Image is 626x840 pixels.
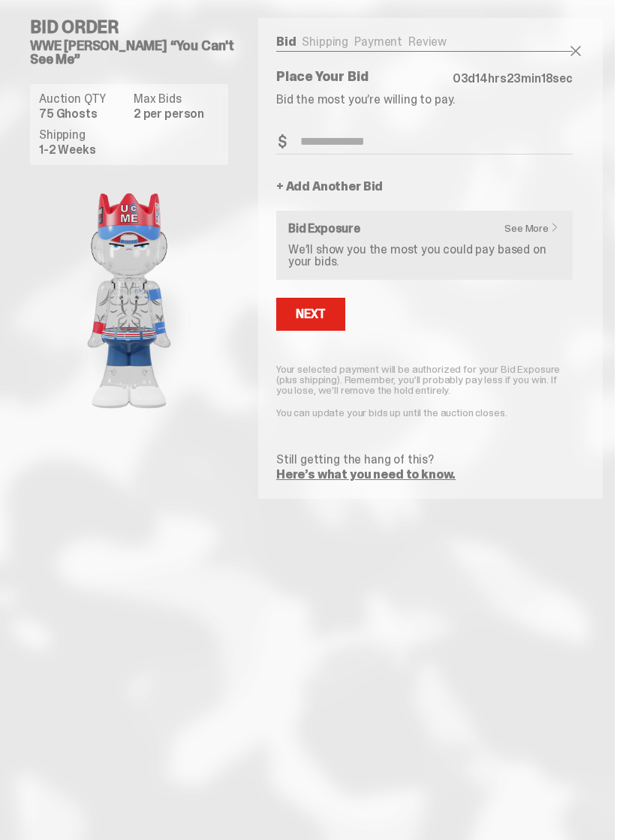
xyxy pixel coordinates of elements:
h6: Bid Exposure [288,223,561,235]
dt: Auction QTY [39,93,125,105]
a: + Add Another Bid [276,181,383,193]
p: Bid the most you’re willing to pay. [276,94,573,106]
p: d hrs min sec [453,73,573,85]
h5: WWE [PERSON_NAME] “You Can't See Me” [30,39,240,66]
span: 23 [507,70,522,86]
span: 14 [475,70,488,86]
a: Here’s what you need to know. [276,466,456,482]
dd: 2 per person [134,108,219,120]
span: $ [278,134,287,149]
h4: Bid Order [30,18,240,36]
dt: Shipping [39,129,125,141]
p: Still getting the hang of this? [276,454,573,466]
p: Your selected payment will be authorized for your Bid Exposure (plus shipping). Remember, you’ll ... [276,364,573,395]
dt: Max Bids [134,93,219,105]
span: 03 [453,70,468,86]
button: Next [276,298,345,331]
a: Bid [276,34,296,49]
span: 18 [541,70,553,86]
p: You can update your bids up until the auction closes. [276,407,573,418]
div: Next [296,308,326,320]
dd: 1-2 Weeks [39,144,125,156]
img: product image [30,177,228,424]
dd: 75 Ghosts [39,108,125,120]
p: We’ll show you the most you could pay based on your bids. [288,244,561,268]
a: See More [504,223,567,233]
p: Place Your Bid [276,70,453,83]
